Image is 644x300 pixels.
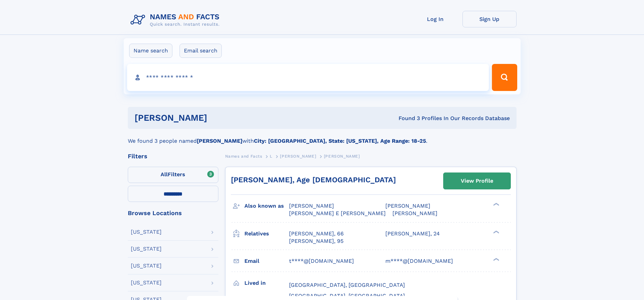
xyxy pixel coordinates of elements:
[128,167,218,183] label: Filters
[128,129,517,145] div: We found 3 people named with .
[280,152,316,160] a: [PERSON_NAME]
[492,257,500,261] div: ❯
[408,11,462,27] a: Log In
[492,230,500,234] div: ❯
[289,210,386,216] span: [PERSON_NAME] E [PERSON_NAME]
[244,200,289,212] h3: Also known as
[303,115,510,122] div: Found 3 Profiles In Our Records Database
[180,44,222,58] label: Email search
[392,210,437,216] span: [PERSON_NAME]
[462,11,517,27] a: Sign Up
[385,230,440,237] a: [PERSON_NAME], 24
[135,114,303,122] h1: [PERSON_NAME]
[129,44,172,58] label: Name search
[197,138,242,144] b: [PERSON_NAME]
[128,210,218,216] div: Browse Locations
[131,263,162,269] div: [US_STATE]
[492,64,517,91] button: Search Button
[270,154,272,159] span: L
[289,237,343,245] a: [PERSON_NAME], 95
[492,202,500,207] div: ❯
[444,173,510,189] a: View Profile
[244,228,289,239] h3: Relatives
[289,203,334,209] span: [PERSON_NAME]
[289,230,344,237] a: [PERSON_NAME], 66
[131,246,162,252] div: [US_STATE]
[131,229,162,235] div: [US_STATE]
[244,277,289,289] h3: Lived in
[131,280,162,285] div: [US_STATE]
[161,171,168,178] span: All
[231,176,396,184] a: [PERSON_NAME], Age [DEMOGRAPHIC_DATA]
[254,138,426,144] b: City: [GEOGRAPHIC_DATA], State: [US_STATE], Age Range: 18-25
[128,153,218,159] div: Filters
[289,293,405,299] span: [GEOGRAPHIC_DATA], [GEOGRAPHIC_DATA]
[244,255,289,267] h3: Email
[461,173,493,189] div: View Profile
[280,154,316,159] span: [PERSON_NAME]
[225,152,262,160] a: Names and Facts
[289,282,405,288] span: [GEOGRAPHIC_DATA], [GEOGRAPHIC_DATA]
[128,11,225,29] img: Logo Names and Facts
[324,154,360,159] span: [PERSON_NAME]
[127,64,489,91] input: search input
[385,203,430,209] span: [PERSON_NAME]
[270,152,272,160] a: L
